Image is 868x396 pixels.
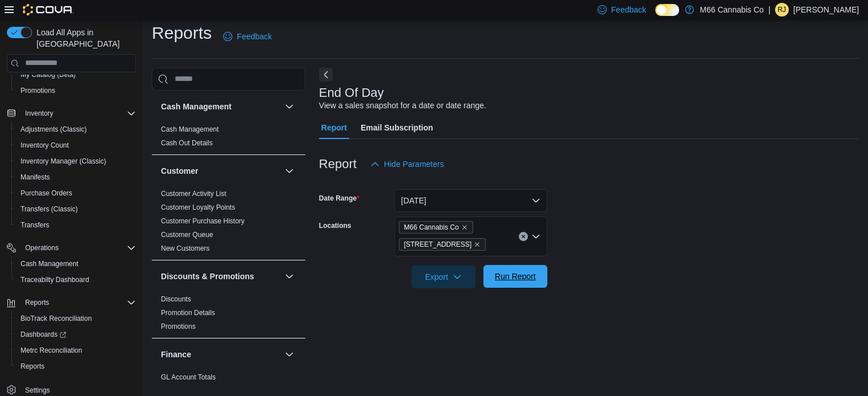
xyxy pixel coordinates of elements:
[237,31,272,42] span: Feedback
[152,187,305,260] div: Customer
[16,328,71,341] a: Dashboards
[21,125,87,134] span: Adjustments (Classic)
[11,358,140,374] button: Reports
[161,217,245,226] span: Customer Purchase History
[319,100,486,112] div: View a sales snapshot for a date or date range.
[16,68,80,81] a: My Catalog (Beta)
[161,373,216,381] a: GL Account Totals
[21,296,54,309] button: Reports
[161,308,215,317] span: Promotion Details
[384,158,444,170] span: Hide Parameters
[11,256,140,272] button: Cash Management
[21,189,72,198] span: Purchase Orders
[11,272,140,288] button: Traceabilty Dashboard
[519,232,528,241] button: Clear input
[366,153,449,175] button: Hide Parameters
[161,271,280,282] button: Discounts & Promotions
[793,3,859,17] p: [PERSON_NAME]
[16,138,136,152] span: Inventory Count
[16,68,136,81] span: My Catalog (Beta)
[11,342,140,358] button: Metrc Reconciliation
[418,266,469,288] span: Export
[11,67,140,83] button: My Catalog (Beta)
[21,296,136,309] span: Reports
[11,217,140,233] button: Transfers
[495,271,536,282] span: Run Report
[11,311,140,326] button: BioTrack Reconciliation
[161,189,227,198] span: Customer Activity List
[152,22,212,44] h1: Reports
[16,123,91,136] a: Adjustments (Classic)
[161,190,227,198] a: Customer Activity List
[319,157,357,171] h3: Report
[161,165,198,177] h3: Customer
[21,107,58,120] button: Inventory
[25,386,50,395] span: Settings
[161,138,213,148] span: Cash Out Details
[404,222,459,233] span: M66 Cannabis Co
[161,295,191,304] span: Discounts
[161,373,216,382] span: GL Account Totals
[16,328,136,341] span: Dashboards
[11,153,140,169] button: Inventory Manager (Classic)
[16,170,54,184] a: Manifests
[778,3,786,17] span: RJ
[21,107,136,120] span: Inventory
[161,349,191,360] h3: Finance
[2,240,140,256] button: Operations
[161,165,280,177] button: Customer
[16,273,94,287] a: Traceabilty Dashboard
[700,3,764,17] p: M66 Cannabis Co
[282,270,296,283] button: Discounts & Promotions
[21,221,49,230] span: Transfers
[161,349,280,360] button: Finance
[319,221,352,230] label: Locations
[25,243,59,252] span: Operations
[404,239,472,250] span: [STREET_ADDRESS]
[16,312,136,325] span: BioTrack Reconciliation
[321,116,347,139] span: Report
[219,25,276,48] a: Feedback
[16,218,54,232] a: Transfers
[361,116,433,139] span: Email Subscription
[399,221,473,234] span: M66 Cannabis Co
[11,137,140,153] button: Inventory Count
[161,322,196,331] span: Promotions
[161,203,235,212] span: Customer Loyalty Points
[161,386,211,395] span: GL Transactions
[32,27,136,50] span: Load All Apps in [GEOGRAPHIC_DATA]
[23,4,74,15] img: Cova
[16,84,136,97] span: Promotions
[282,348,296,361] button: Finance
[399,238,486,251] span: 3023 20 Mile Rd
[21,346,82,355] span: Metrc Reconciliation
[16,170,136,184] span: Manifests
[16,218,136,232] span: Transfers
[21,205,78,214] span: Transfers (Classic)
[16,154,136,168] span: Inventory Manager (Classic)
[16,154,111,168] a: Inventory Manager (Classic)
[25,109,53,118] span: Inventory
[152,123,305,154] div: Cash Management
[2,295,140,311] button: Reports
[282,100,296,113] button: Cash Management
[16,123,136,136] span: Adjustments (Classic)
[11,201,140,217] button: Transfers (Classic)
[21,173,50,182] span: Manifests
[16,257,83,271] a: Cash Management
[16,257,136,271] span: Cash Management
[21,241,136,255] span: Operations
[319,68,333,81] button: Next
[11,326,140,342] a: Dashboards
[161,295,191,303] a: Discounts
[16,186,136,200] span: Purchase Orders
[16,360,136,373] span: Reports
[483,265,547,288] button: Run Report
[16,138,74,152] a: Inventory Count
[411,266,475,288] button: Export
[161,322,196,330] a: Promotions
[16,360,49,373] a: Reports
[161,309,215,317] a: Promotion Details
[161,231,213,239] a: Customer Queue
[161,271,254,282] h3: Discounts & Promotions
